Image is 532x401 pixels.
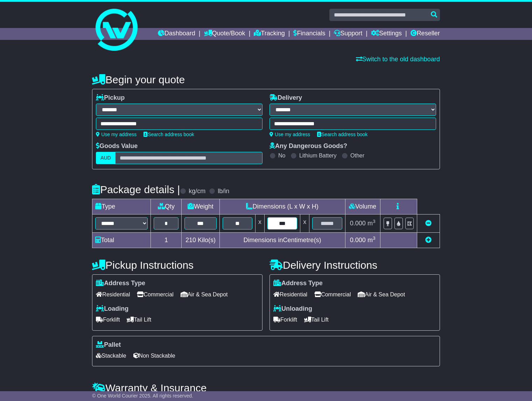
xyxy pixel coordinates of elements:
a: Reseller [411,28,440,40]
h4: Begin your quote [92,74,440,85]
span: Forklift [96,314,120,325]
span: © One World Courier 2025. All rights reserved. [92,393,193,399]
h4: Package details | [92,184,180,195]
td: x [255,214,264,233]
td: Type [92,199,151,214]
label: Address Type [96,280,145,287]
a: Remove this item [425,220,432,227]
a: Tracking [254,28,285,40]
h4: Warranty & Insurance [92,382,440,394]
span: m [367,237,376,244]
label: Other [350,152,364,159]
span: Air & Sea Depot [181,289,228,300]
label: No [278,152,285,159]
a: Add new item [425,237,432,244]
td: Kilo(s) [182,233,219,248]
span: m [367,220,376,227]
label: Pickup [96,94,125,102]
sup: 3 [373,219,376,224]
label: Unloading [273,305,312,313]
label: Lithium Battery [299,152,337,159]
label: Any Dangerous Goods? [269,142,347,150]
a: Quote/Book [204,28,245,40]
td: Volume [345,199,380,214]
span: Residential [96,289,130,300]
a: Search address book [143,132,194,137]
td: Weight [182,199,219,214]
h4: Pickup Instructions [92,259,262,271]
span: Stackable [96,350,126,361]
label: kg/cm [189,188,205,195]
label: Delivery [269,94,302,102]
span: Non Stackable [133,350,175,361]
span: 210 [185,237,196,244]
label: Address Type [273,280,323,287]
td: Qty [151,199,182,214]
a: Support [334,28,362,40]
span: 0.000 [350,237,366,244]
span: Tail Lift [304,314,329,325]
a: Switch to the old dashboard [356,56,440,63]
label: AUD [96,152,115,164]
label: Pallet [96,341,121,349]
span: Commercial [137,289,173,300]
label: Goods Value [96,142,138,150]
a: Settings [371,28,402,40]
a: Use my address [96,132,136,137]
span: Air & Sea Depot [358,289,405,300]
a: Use my address [269,132,310,137]
span: Commercial [314,289,351,300]
label: Loading [96,305,128,313]
span: Forklift [273,314,297,325]
td: 1 [151,233,182,248]
a: Dashboard [158,28,195,40]
h4: Delivery Instructions [269,259,440,271]
a: Financials [293,28,325,40]
td: Dimensions in Centimetre(s) [219,233,345,248]
td: Total [92,233,151,248]
td: x [300,214,309,233]
a: Search address book [317,132,367,137]
label: lb/in [218,188,229,195]
span: Tail Lift [127,314,151,325]
td: Dimensions (L x W x H) [219,199,345,214]
sup: 3 [373,235,376,241]
span: Residential [273,289,307,300]
span: 0.000 [350,220,366,227]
